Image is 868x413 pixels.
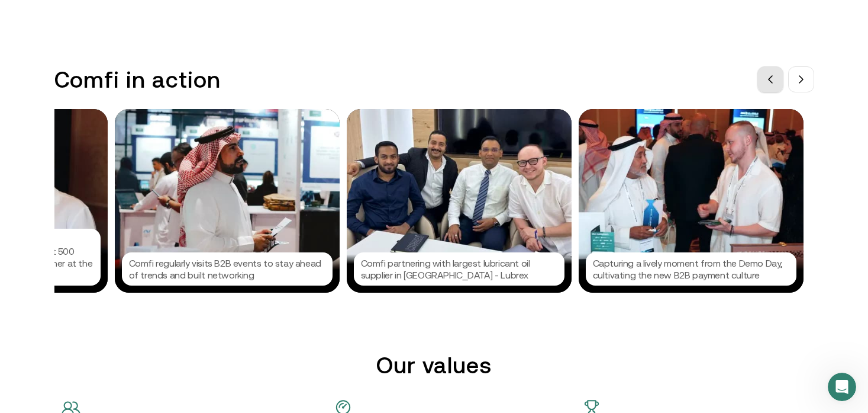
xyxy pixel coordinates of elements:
[828,373,856,401] iframe: Intercom live chat
[62,352,807,379] h2: Our values
[129,257,325,281] p: Comfi regularly visits B2B events to stay ahead of trends and built networking
[54,66,221,93] h3: Comfi in action
[361,257,557,281] p: Comfi partnering with largest lubricant oil supplier in [GEOGRAPHIC_DATA] - Lubrex
[593,257,789,281] p: Capturing a lively moment from the Demo Day, cultivating the new B2B payment culture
